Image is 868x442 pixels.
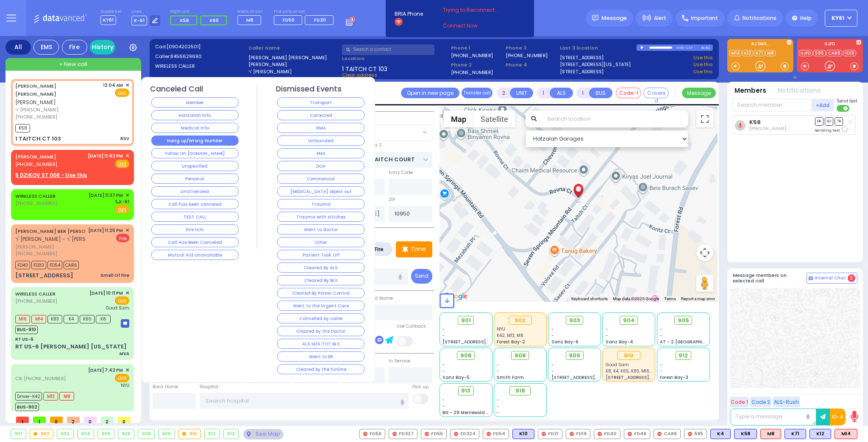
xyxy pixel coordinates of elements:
div: 904 [78,429,94,439]
span: FD50 [283,17,295,23]
span: FD54 [47,261,62,269]
label: Location [342,55,448,62]
div: - [497,397,543,403]
span: M13 [43,392,58,401]
span: 913 [461,387,470,395]
a: 595 [813,50,826,56]
button: Unspecified [151,161,239,171]
u: EMS [118,207,127,213]
span: K83 [47,315,62,323]
div: 912 [205,429,220,439]
span: [PERSON_NAME] [15,243,85,251]
div: 908 [138,429,154,439]
label: P Last Name [365,295,393,302]
label: [PHONE_NUMBER] [451,52,493,58]
button: Trauma [277,199,364,209]
img: Logo [33,13,90,23]
span: [STREET_ADDRESS][PERSON_NAME] [606,374,686,381]
span: Sending text [815,128,850,133]
span: Phone 1 [451,44,503,52]
span: Smith Farm [497,374,524,381]
span: Clear address [342,72,377,78]
a: [STREET_ADDRESS][US_STATE] [560,61,631,68]
div: Fire [62,40,87,55]
button: EMS [277,148,364,158]
img: red-radio-icon.svg [363,432,367,436]
span: ✕ [125,82,129,89]
div: 906 [118,429,134,439]
span: [0904202501] [167,43,200,50]
button: Went to ER [277,351,364,362]
button: Cancelled by caller [277,313,364,323]
button: Covered [643,88,669,98]
span: ר' [PERSON_NAME] [15,106,100,113]
span: KY61 [100,15,116,25]
img: message-box.svg [121,319,129,328]
div: See map [243,429,283,439]
span: Phone 4 [506,61,557,69]
span: CAR6 [64,261,79,269]
span: KY61 [832,14,844,22]
span: [PHONE_NUMBER] [15,113,57,120]
span: ✕ [125,192,129,199]
img: red-radio-icon.svg [628,432,632,436]
span: SECTION 5 [342,124,432,140]
div: RT US-6 [PERSON_NAME] [US_STATE] [15,343,127,351]
img: Google [442,291,470,302]
span: ר' [PERSON_NAME] - ר' [PERSON_NAME] [15,235,112,243]
label: Pick up [412,384,428,390]
span: AT - 2 [GEOGRAPHIC_DATA] [660,339,723,345]
span: TR [835,117,843,125]
div: All [6,40,31,55]
span: - [442,326,445,332]
p: Tone [411,245,426,254]
span: BRIA Phone [395,10,423,18]
span: 2 [67,417,80,423]
button: ALS-Rush [773,397,800,407]
span: [DATE] 11:37 PM [89,192,123,199]
a: K58 [749,119,761,125]
span: Help [800,14,812,22]
span: - [660,362,662,368]
div: 902 [509,316,532,325]
a: History [90,40,115,55]
span: K8 [96,315,111,323]
span: - [551,362,554,368]
div: ALS [835,429,857,439]
span: [DATE] 11:25 PM [88,227,123,234]
div: K-61 [701,44,713,51]
span: M8 [59,392,74,401]
a: FD19 [843,50,856,56]
label: [PERSON_NAME] [PERSON_NAME] [248,54,339,61]
label: Turn off text [837,104,850,113]
label: WIRELESS CALLER [155,63,246,70]
span: Sanz Bay-6 [551,339,579,345]
a: WIRELESS CALLER [15,290,56,297]
div: 902 [30,429,53,439]
a: [PERSON_NAME] BER [PERSON_NAME] [15,228,108,235]
label: KJFD [797,42,863,48]
label: ZIP [389,196,395,203]
u: 5 DZIKOV ST 006 - Use this [15,171,87,179]
button: Code-1 [616,88,641,98]
span: M8 [246,17,253,23]
label: In Service [389,358,410,365]
button: Call Has Been Canceled [151,237,239,247]
button: Cleared By BLS [277,275,364,285]
button: [MEDICAL_DATA] object out [277,186,364,196]
span: EMS [115,374,129,382]
button: Toggle fullscreen view [696,110,713,127]
label: Last 3 location [560,44,637,52]
span: - [442,362,445,368]
label: ר' [PERSON_NAME] [248,68,339,75]
span: Sanz Bay-5 [442,374,470,381]
h4: Canceled Call [150,85,203,94]
a: WIRELESS CALLER [15,193,56,199]
button: Internal Chat 2 [807,273,857,284]
div: / [684,43,685,52]
span: Phone 3 [506,44,557,52]
u: EMS [118,161,127,167]
img: red-radio-icon.svg [425,432,429,436]
div: 910 [617,351,640,360]
span: 12:04 AM [103,82,123,88]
